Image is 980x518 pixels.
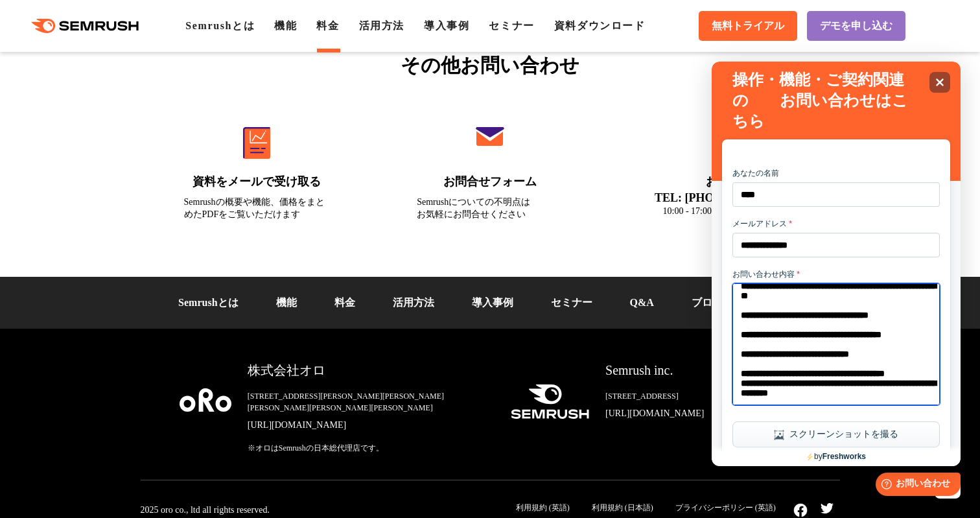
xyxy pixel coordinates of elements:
a: 利用規約 (英語) [516,503,570,512]
div: 資料をメールで受け取る [184,174,331,190]
img: twitter [821,503,834,513]
a: 導入事例 [472,297,513,308]
a: 機能 [274,20,297,31]
a: セミナー [551,297,592,308]
a: プライバシーポリシー (英語) [675,503,776,512]
a: 資料をメールで受け取る Semrushの概要や機能、価格をまとめたPDFをご覧いただけます [157,99,358,237]
a: 料金 [334,297,355,308]
div: その他お問い合わせ [141,51,840,80]
a: [URL][DOMAIN_NAME] [605,407,800,420]
a: 活用方法 [359,20,404,31]
a: 資料ダウンロード [554,20,646,31]
a: Semrushとは [178,297,238,308]
div: [STREET_ADDRESS] [605,390,800,402]
span: デモを申し込む [820,19,892,33]
a: [URL][DOMAIN_NAME] [248,419,490,432]
div: Semrush inc. [605,361,800,380]
a: 利用規約 (日本語) [592,503,653,512]
div: 株式会社オロ [248,361,490,380]
div: 2025 oro co., ltd all rights reserved. [141,504,270,516]
a: デモを申し込む [807,11,905,41]
a: 機能 [276,297,297,308]
a: 無料トライアル [699,11,797,41]
div: Semrushの概要や機能、価格をまとめたPDFをご覧いただけます [184,196,331,220]
div: お問合せフォーム [417,174,563,190]
div: Semrushについての不明点は お気軽にお問合せください [417,196,563,220]
a: Q&A [630,297,654,308]
a: ブログ [692,297,723,308]
a: お問合せフォーム Semrushについての不明点はお気軽にお問合せください [390,99,590,237]
a: 料金 [316,20,339,31]
div: ※オロはSemrushの日本総代理店です。 [248,442,490,454]
span: 無料トライアル [712,19,784,33]
img: oro company [180,388,231,412]
div: TEL: [PHONE_NUMBER] [650,191,797,205]
div: 10:00 - 17:00 (土日祝除く平日) [650,205,797,217]
iframe: Help widget launcher [865,467,966,504]
img: facebook [793,503,808,517]
iframe: Help widget [712,62,961,466]
a: Semrushとは [185,20,255,31]
a: 活用方法 [393,297,434,308]
a: 導入事例 [424,20,469,31]
div: お電話 [650,174,797,190]
a: セミナー [489,20,534,31]
div: [STREET_ADDRESS][PERSON_NAME][PERSON_NAME][PERSON_NAME][PERSON_NAME][PERSON_NAME] [248,390,490,414]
